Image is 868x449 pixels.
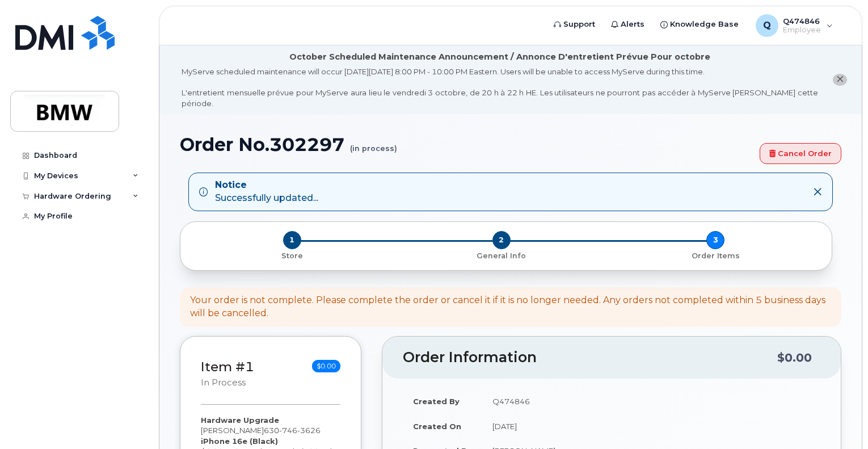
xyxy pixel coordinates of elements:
p: General Info [399,251,604,261]
small: in process [201,377,246,388]
strong: Notice [215,179,318,192]
button: close notification [833,74,847,86]
div: $0.00 [777,347,812,368]
span: 1 [283,231,301,249]
span: 2 [492,231,511,249]
strong: iPhone 16e (Black) [201,437,278,446]
span: 630 [264,426,321,435]
span: $0.00 [312,360,340,372]
a: Item #1 [201,359,254,375]
a: 1 Store [189,249,394,261]
span: 746 [279,426,297,435]
div: Successfully updated... [215,179,318,205]
h1: Order No.302297 [180,135,754,154]
div: MyServe scheduled maintenance will occur [DATE][DATE] 8:00 PM - 10:00 PM Eastern. Users will be u... [182,66,818,108]
a: 2 General Info [394,249,608,261]
div: October Scheduled Maintenance Announcement / Annonce D'entretient Prévue Pour octobre [289,51,710,63]
p: Store [194,251,390,261]
iframe: Messenger Launcher [819,400,859,440]
td: Q474846 [482,389,820,414]
h2: Order Information [403,350,777,366]
strong: Hardware Upgrade [201,416,279,425]
div: Your order is not complete. Please complete the order or cancel it if it is no longer needed. Any... [190,294,831,320]
strong: Created On [413,422,461,431]
td: [DATE] [482,414,820,439]
span: 3626 [297,426,321,435]
small: (in process) [350,135,397,152]
strong: Created By [413,397,460,406]
a: Cancel Order [760,143,841,164]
